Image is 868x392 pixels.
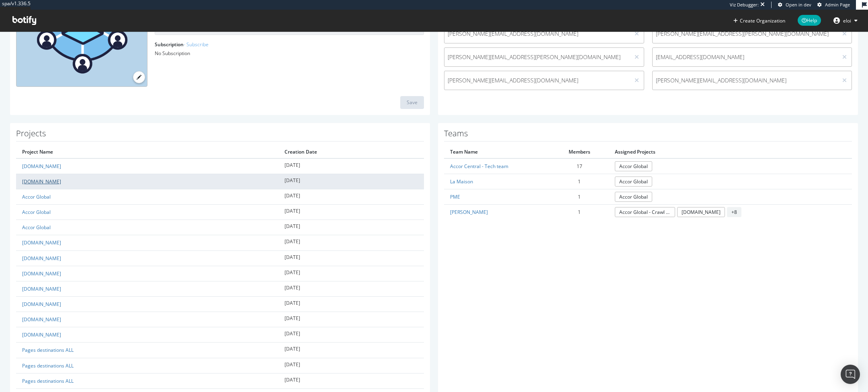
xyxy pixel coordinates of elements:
span: [PERSON_NAME][EMAIL_ADDRESS][PERSON_NAME][DOMAIN_NAME] [656,30,835,38]
a: Pages destinations ALL [22,347,74,353]
td: [DATE] [278,189,424,204]
td: [DATE] [278,358,424,373]
a: [DOMAIN_NAME] [22,239,61,246]
div: No Subscription [155,50,424,57]
td: 1 [550,205,609,220]
td: [DATE] [278,220,424,235]
span: [EMAIL_ADDRESS][DOMAIN_NAME] [656,53,835,61]
span: Help [798,15,821,26]
span: [PERSON_NAME][EMAIL_ADDRESS][DOMAIN_NAME] [448,30,626,38]
a: [DOMAIN_NAME] [22,331,61,338]
span: eloi [843,17,851,24]
span: [PERSON_NAME][EMAIL_ADDRESS][DOMAIN_NAME] [656,76,835,84]
a: [DOMAIN_NAME] [22,301,61,308]
a: Open in dev [778,2,811,8]
td: [DATE] [278,373,424,388]
a: [DOMAIN_NAME] [22,285,61,292]
th: Members [550,146,609,158]
a: [DOMAIN_NAME] [22,316,61,323]
td: [DATE] [278,266,424,281]
td: [DATE] [278,174,424,189]
a: Accor Global [22,193,51,200]
button: Create Organization [733,17,786,25]
a: Accor Global [22,224,51,231]
td: [DATE] [278,250,424,266]
a: Admin Page [817,2,850,8]
th: Project Name [16,146,278,158]
div: Save [407,99,418,106]
span: [PERSON_NAME][EMAIL_ADDRESS][PERSON_NAME][DOMAIN_NAME] [448,53,626,61]
a: Accor Global [615,161,652,171]
td: [DATE] [278,158,424,174]
th: Creation Date [278,146,424,158]
td: 1 [550,174,609,189]
a: Accor Global [22,209,51,215]
span: Admin Page [825,2,850,8]
h1: Teams [444,129,852,142]
a: Pages destinations ALL [22,362,74,369]
a: Accor Global [615,192,652,202]
td: [DATE] [278,327,424,343]
td: [DATE] [278,312,424,327]
a: La Maison [450,178,473,185]
td: [DATE] [278,235,424,250]
a: [DOMAIN_NAME] [22,255,61,262]
a: [DOMAIN_NAME] [22,178,61,185]
a: Accor Global [615,177,652,187]
th: Assigned Projects [609,146,852,158]
td: 1 [550,189,609,204]
a: Pages destinations ALL [22,378,74,384]
td: [DATE] [278,205,424,220]
span: + 8 [727,207,741,217]
a: Accor Global - Crawl sans JS [615,207,675,217]
button: Save [400,96,424,109]
td: [DATE] [278,343,424,358]
a: [DOMAIN_NAME] [22,270,61,277]
a: [DOMAIN_NAME] [677,207,725,217]
th: Team Name [444,146,550,158]
a: PME [450,193,460,200]
div: Open Intercom Messenger [841,365,860,384]
button: eloi [827,14,864,27]
td: [DATE] [278,281,424,296]
div: Viz Debugger: [730,2,759,8]
span: [PERSON_NAME][EMAIL_ADDRESS][DOMAIN_NAME] [448,76,626,84]
a: [PERSON_NAME] [450,209,488,215]
a: Accor Central - Tech team [450,163,508,170]
h1: Projects [16,129,424,142]
td: 17 [550,158,609,174]
span: Open in dev [786,2,811,8]
label: Subscription [155,41,209,48]
td: [DATE] [278,296,424,312]
a: - Subscribe [184,41,209,48]
a: [DOMAIN_NAME] [22,163,61,170]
